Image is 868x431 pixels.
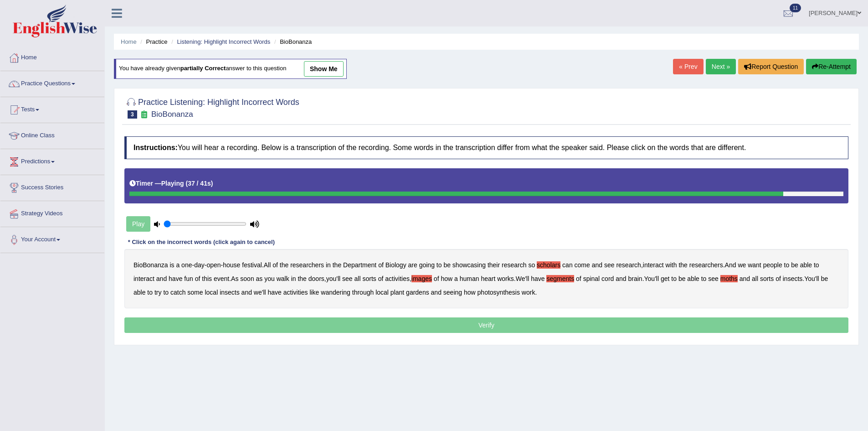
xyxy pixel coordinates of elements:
b: segments [546,275,574,282]
b: of [378,261,384,269]
b: of [195,275,200,282]
b: ) [211,180,213,187]
b: the [678,261,687,269]
b: showcasing [452,261,486,269]
b: in [326,261,331,269]
b: their [488,261,500,269]
b: see [342,275,353,282]
b: be [678,275,686,282]
b: through [352,289,374,296]
b: with [666,261,677,269]
b: catch [170,289,185,296]
b: to [163,289,169,296]
a: Strategy Videos [0,201,104,224]
b: insects [220,289,240,296]
b: have [169,275,182,282]
a: Your Account [0,227,104,250]
b: be [821,275,828,282]
b: cord [601,275,614,282]
b: like [309,289,319,296]
b: have [531,275,544,282]
b: have [268,289,282,296]
small: BioBonanza [151,110,193,119]
b: able [134,289,145,296]
b: All [264,261,271,269]
b: be [791,261,798,269]
h2: Practice Listening: Highlight Incorrect Words [124,96,299,119]
b: day [194,261,205,269]
b: sorts [362,275,376,282]
b: research [616,261,641,269]
b: Instructions: [134,144,178,151]
b: interact [134,275,154,282]
a: Tests [0,97,104,120]
b: house [223,261,240,269]
b: the [333,261,341,269]
b: local [375,289,389,296]
a: Success Stories [0,175,104,198]
b: of [576,275,581,282]
a: Home [121,38,137,45]
b: brain [628,275,642,282]
b: people [763,261,782,269]
b: ( [185,180,188,187]
b: scholars [537,261,560,269]
b: works [497,275,514,282]
b: You'll [804,275,819,282]
b: a [454,275,458,282]
b: And [725,261,736,269]
b: to [671,275,677,282]
b: of [272,261,278,269]
b: wandering [321,289,350,296]
b: As [231,275,238,282]
b: moths [720,275,738,282]
b: researchers [290,261,324,269]
b: heart [481,275,495,282]
b: of [434,275,439,282]
b: is [169,261,174,269]
b: to [814,261,819,269]
b: be [443,261,451,269]
b: going [419,261,435,269]
b: able [800,261,812,269]
b: of [776,275,781,282]
b: the [298,275,306,282]
b: Playing [161,180,184,187]
b: get [661,275,669,282]
b: to [784,261,790,269]
b: we [738,261,746,269]
b: to [437,261,442,269]
div: You have already given answer to this question [114,59,347,79]
b: gardens [406,289,429,296]
b: plant [390,289,404,296]
li: Practice [138,37,167,46]
b: try [154,289,162,296]
b: as [256,275,263,282]
b: how [441,275,452,282]
b: We'll [516,275,529,282]
a: Next » [706,59,736,74]
b: seeing [443,289,462,296]
b: so [528,261,535,269]
b: we'll [254,289,266,296]
b: 37 / 41s [188,180,211,187]
b: sorts [760,275,774,282]
b: in [291,275,296,282]
b: and [156,275,167,282]
b: event [214,275,229,282]
div: * Click on the incorrect words (click again to cancel) [124,238,278,246]
li: BioBonanza [272,37,312,46]
b: and [431,289,442,296]
b: human [460,275,479,282]
b: want [748,261,761,269]
b: to [147,289,153,296]
h5: Timer — [129,180,213,187]
b: all [752,275,758,282]
b: see [604,261,615,269]
span: 3 [128,110,137,119]
b: work [522,289,535,296]
b: one [181,261,192,269]
b: you [264,275,275,282]
b: are [408,261,417,269]
b: open [206,261,221,269]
